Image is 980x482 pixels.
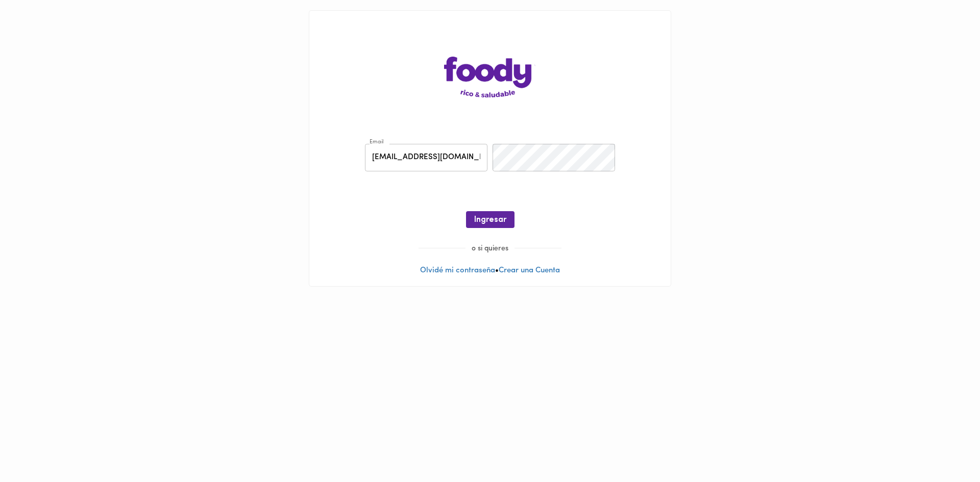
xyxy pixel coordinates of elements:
a: Crear una Cuenta [499,267,560,274]
span: Ingresar [474,215,506,225]
iframe: Messagebird Livechat Widget [921,423,970,472]
img: logo-main-page.png [444,57,536,97]
button: Ingresar [466,211,514,228]
div: • [309,11,671,286]
a: Olvidé mi contraseña [420,267,495,274]
input: pepitoperez@gmail.com [365,144,487,172]
span: o si quieres [465,245,514,252]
